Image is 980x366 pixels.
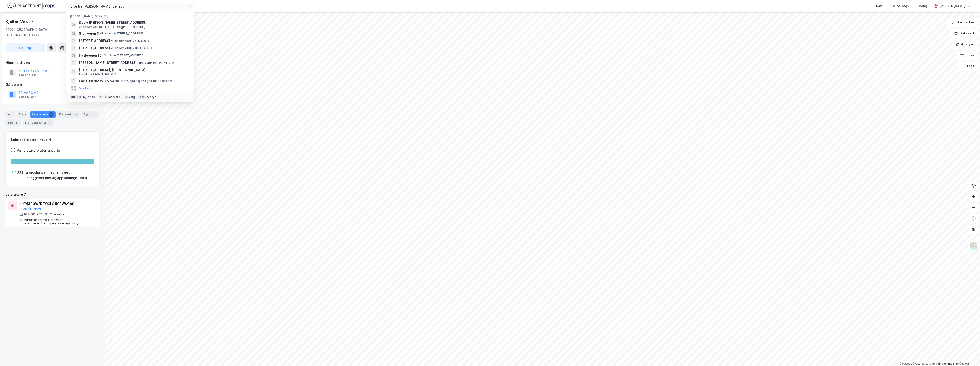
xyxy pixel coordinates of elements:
[70,95,82,99] div: Ctrl + k
[108,95,120,99] div: markere
[110,79,172,83] span: Gårdeiere • Kjøp/salg av egen fast eiendom
[72,3,188,10] input: Søk på adresse, matrikkel, gårdeiere, leietakere eller personer
[939,3,965,9] div: [PERSON_NAME]
[956,51,978,60] button: Filter
[17,111,28,118] div: Eiere
[111,39,112,42] span: •
[111,46,112,50] span: •
[957,344,980,366] iframe: Chat Widget
[25,170,93,181] div: Engroshandel med jernvarer, rørleggerartikler og oppvarmingsutstyr
[5,192,100,197] div: Leietakere (1)
[913,362,935,365] a: OpenStreetMap
[79,31,99,36] span: Stamveien 8
[23,218,87,225] div: Engroshandel med jernvarer, rørleggerartikler og oppvarmingsutstyr
[5,111,15,118] div: Info
[19,201,87,207] div: HIKOKI POWER TOOLS NORWAY AS
[19,207,43,211] button: [DOMAIN_NAME]
[30,111,56,118] div: Leietakere
[79,86,93,91] button: Vis flere
[100,32,143,35] span: Eiendom • [STREET_ADDRESS]
[957,62,978,71] button: Tags
[893,3,909,9] div: Mine Tags
[936,362,959,365] a: Improve this map
[5,119,21,126] div: ESG
[92,112,97,117] div: 1
[919,3,927,9] div: Bolig
[102,54,104,57] span: •
[111,46,152,50] span: Eiendom • 301-208-404-0-0
[5,27,75,38] div: 2007, [GEOGRAPHIC_DATA], [GEOGRAPHIC_DATA]
[79,78,109,84] span: LASTI EIENDOM AS
[947,18,978,27] button: Bokmerker
[129,95,135,99] div: velg
[137,61,139,64] span: •
[79,60,136,65] span: [PERSON_NAME][STREET_ADDRESS]
[7,2,55,10] img: logo.f888ab2527a4732fd821a326f86c7f29.svg
[19,96,37,99] div: 930 914 053
[6,60,99,65] div: Hjemmelshaver
[79,45,110,51] span: [STREET_ADDRESS]
[17,148,60,153] div: Vis leietakere uten ansatte
[5,18,34,25] div: Kjeller Vest 7
[110,79,111,83] span: •
[74,112,78,117] div: 3
[6,82,99,87] div: Gårdeiere
[49,213,65,216] div: 22 ansatte
[14,120,19,125] div: 6
[146,95,156,99] div: avbryt
[79,67,189,73] span: [STREET_ADDRESS], [GEOGRAPHIC_DATA]
[15,170,24,175] div: 100%
[899,362,912,365] a: Mapbox
[79,53,101,58] span: Hasleveien 15
[876,3,882,9] div: Kart
[24,213,42,216] div: 987 602 767
[5,43,45,52] button: Tag
[11,137,94,143] div: Leietakere etter industri
[23,119,54,126] div: Transaksjoner
[100,32,101,35] span: •
[82,111,99,118] div: Bygg
[79,38,110,44] span: [STREET_ADDRESS]
[57,111,80,118] div: Datasett
[950,29,978,38] button: Datasett
[79,73,116,76] span: Eiendom • 3209-7-169-0-0
[19,74,37,77] div: 988 963 852
[138,95,146,99] div: esc
[969,241,978,250] img: Z
[111,39,149,43] span: Eiendom • 301-76-125-0-0
[79,20,146,25] span: Østre [PERSON_NAME][STREET_ADDRESS]
[137,61,174,65] span: Eiendom • 301-91-74-0-0
[952,40,978,49] button: Analyse
[49,112,54,117] div: 1
[83,95,95,99] div: nytt søk
[48,120,52,125] div: 8
[66,11,194,19] div: [PERSON_NAME] søk (100)
[79,25,146,29] span: Eiendom • [STREET_ADDRESS][PERSON_NAME]
[102,54,145,57] span: Område • [STREET_ADDRESS]
[79,25,80,29] span: •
